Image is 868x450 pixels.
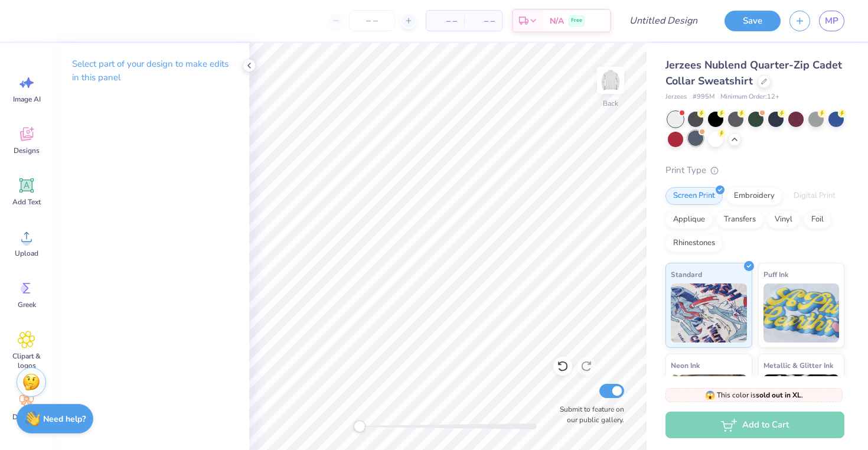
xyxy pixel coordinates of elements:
[725,11,781,31] button: Save
[12,197,41,207] span: Add Text
[665,58,842,88] span: Jerzees Nublend Quarter-Zip Cadet Collar Sweatshirt
[620,9,707,32] input: Untitled Design
[471,15,495,27] span: – –
[705,390,715,401] span: 😱
[756,390,801,400] strong: sold out in XL
[550,15,564,27] span: N/A
[671,359,700,371] span: Neon Ink
[825,14,838,28] span: MP
[15,249,38,258] span: Upload
[819,11,844,31] a: MP
[786,187,843,205] div: Digital Print
[767,211,800,229] div: Vinyl
[354,420,366,432] div: Accessibility label
[671,283,747,343] img: Standard
[13,94,41,104] span: Image AI
[763,359,833,371] span: Metallic & Glitter Ink
[433,15,457,27] span: – –
[603,98,618,109] div: Back
[693,92,714,102] span: # 995M
[763,374,840,433] img: Metallic & Glitter Ink
[671,268,702,281] span: Standard
[705,390,803,400] span: This color is .
[671,374,747,433] img: Neon Ink
[7,351,46,370] span: Clipart & logos
[665,92,687,102] span: Jerzees
[43,413,86,425] strong: Need help?
[716,211,763,229] div: Transfers
[72,57,230,84] p: Select part of your design to make edits in this panel
[14,146,40,155] span: Designs
[665,234,723,252] div: Rhinestones
[349,10,395,31] input: – –
[726,187,782,205] div: Embroidery
[12,412,41,422] span: Decorate
[571,17,582,25] span: Free
[665,187,723,205] div: Screen Print
[665,164,844,177] div: Print Type
[553,404,624,425] label: Submit to feature on our public gallery.
[599,69,622,92] img: Back
[720,92,779,102] span: Minimum Order: 12 +
[665,211,713,229] div: Applique
[18,300,36,309] span: Greek
[763,268,788,281] span: Puff Ink
[804,211,831,229] div: Foil
[763,283,840,343] img: Puff Ink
